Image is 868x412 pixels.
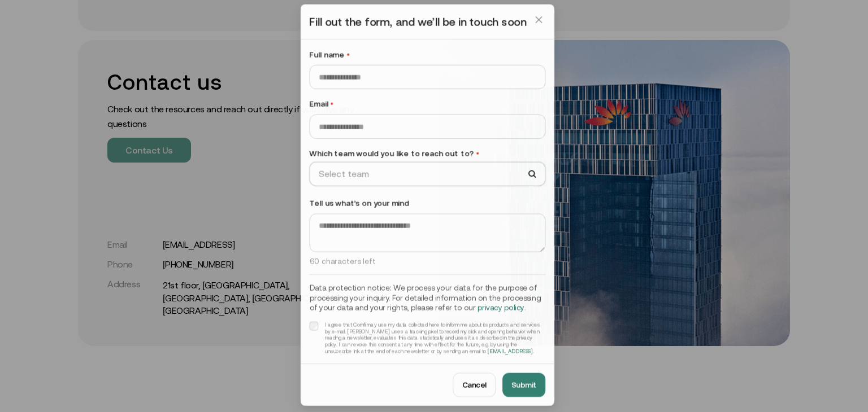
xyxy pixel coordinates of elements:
div: I agree that Comfi may use my data collected here to inform me about its products and services by... [329,325,555,359]
button: Close [539,7,557,25]
div: Fill out the form, and we’ll be in touch soon [304,1,564,37]
label: Full name [313,46,555,58]
a: privacy policy [485,306,533,315]
label: Which team would you like to reach out to? [313,147,555,160]
h3: Data protection notice: We process your data for the purpose of processing your inquiry. For deta... [313,287,555,317]
button: Cancel [460,378,504,402]
span: • [335,98,338,107]
span: close [544,12,553,21]
span: • [484,149,487,158]
label: Tell us what’s on your mind [313,198,555,211]
p: 60 characters left [313,259,555,268]
label: Email [313,97,555,109]
span: • [351,47,354,56]
button: Submit [511,378,555,402]
a: [EMAIL_ADDRESS] [496,352,542,358]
